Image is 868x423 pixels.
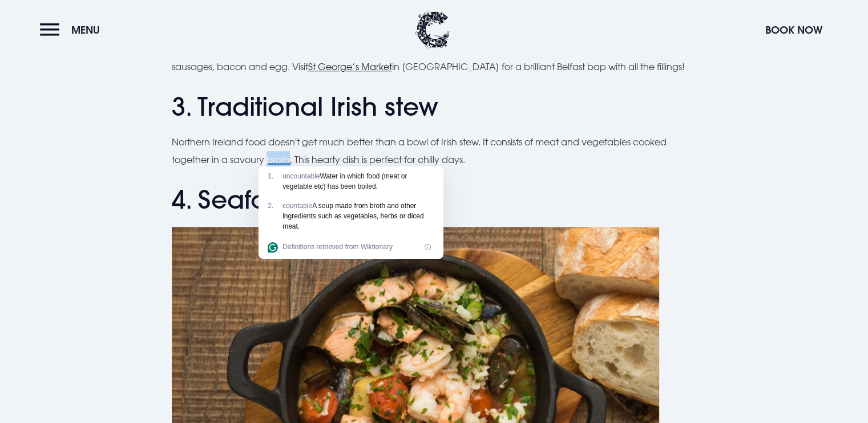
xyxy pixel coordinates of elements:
span: Menu [71,23,100,36]
h2: 3. Traditional Irish stew [172,92,697,122]
h2: 4. Seafood [172,185,697,215]
p: Northern Ireland food doesn't get much better than a bowl of Irish stew. It consists of meat and ... [172,133,697,168]
img: Clandeboye Lodge [415,11,450,48]
button: Menu [40,18,106,42]
a: St George’s Market [308,61,392,72]
button: Book Now [760,18,828,42]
